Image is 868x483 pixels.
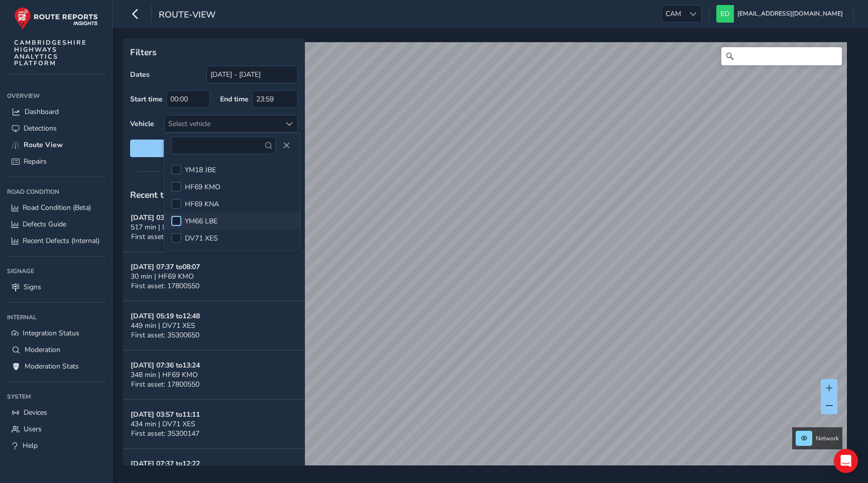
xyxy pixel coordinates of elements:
[23,219,66,229] span: Defects Guide
[123,350,305,400] button: [DATE] 07:36 to13:24348 min | HF69 KMOFirst asset: 17800550
[123,252,305,301] button: [DATE] 07:37 to08:0730 min | HF69 KMOFirst asset: 17800550
[23,203,91,212] span: Road Condition (Beta)
[25,361,79,371] span: Moderation Stats
[7,264,105,279] div: Signage
[24,140,63,150] span: Route View
[7,103,105,120] a: Dashboard
[130,94,163,104] label: Start time
[737,5,843,23] span: [EMAIL_ADDRESS][DOMAIN_NAME]
[7,216,105,232] a: Defects Guide
[24,124,57,133] span: Detections
[131,459,200,468] strong: [DATE] 07:37 to 12:22
[185,216,218,226] span: YM66 LBE
[716,5,734,23] img: diamond-layout
[7,358,105,375] a: Moderation Stats
[23,441,38,450] span: Help
[131,222,195,232] span: 517 min | DV71 XES
[130,119,154,129] label: Vehicle
[7,137,105,153] a: Route View
[23,236,99,246] span: Recent Defects (Internal)
[279,139,293,153] button: Close
[7,341,105,358] a: Moderation
[165,115,281,132] div: Select vehicle
[14,39,87,67] span: CAMBRIDGESHIRE HIGHWAYS ANALYTICS PLATFORM
[185,165,216,175] span: YM18 JBE
[220,94,249,104] label: End time
[185,182,221,192] span: HF69 KMO
[834,449,858,473] div: Open Intercom Messenger
[131,419,195,429] span: 434 min | DV71 XES
[131,410,200,419] strong: [DATE] 03:57 to 11:11
[123,301,305,350] button: [DATE] 05:19 to12:48449 min | DV71 XESFirst asset: 35300650
[123,400,305,449] button: [DATE] 03:57 to11:11434 min | DV71 XESFirst asset: 35300147
[131,370,198,380] span: 348 min | HF69 KMO
[127,42,847,477] canvas: Map
[716,5,846,23] button: [EMAIL_ADDRESS][DOMAIN_NAME]
[130,189,179,201] span: Recent trips
[130,140,298,157] button: Reset filters
[721,47,842,65] input: Search
[123,203,305,252] button: [DATE] 03:58 to12:35517 min | DV71 XESFirst asset: 35300147
[131,429,199,438] span: First asset: 35300147
[7,389,105,404] div: System
[131,321,195,330] span: 449 min | DV71 XES
[7,88,105,103] div: Overview
[131,272,194,281] span: 30 min | HF69 KMO
[25,107,59,116] span: Dashboard
[24,424,42,434] span: Users
[185,199,219,209] span: HF69 KNA
[131,380,199,389] span: First asset: 17800550
[131,311,200,321] strong: [DATE] 05:19 to 12:48
[24,157,47,166] span: Repairs
[7,232,105,249] a: Recent Defects (Internal)
[7,325,105,341] a: Integration Status
[131,262,200,272] strong: [DATE] 07:37 to 08:07
[7,153,105,170] a: Repairs
[24,408,47,417] span: Devices
[14,7,98,30] img: rr logo
[7,421,105,437] a: Users
[662,6,685,22] span: CAM
[131,281,199,291] span: First asset: 17800550
[7,199,105,216] a: Road Condition (Beta)
[7,404,105,421] a: Devices
[7,184,105,199] div: Road Condition
[24,282,41,292] span: Signs
[7,310,105,325] div: Internal
[131,232,199,241] span: First asset: 35300147
[7,279,105,295] a: Signs
[25,345,60,354] span: Moderation
[130,46,298,59] p: Filters
[130,70,150,79] label: Dates
[7,437,105,454] a: Help
[816,434,839,442] span: Network
[185,233,218,243] span: DV71 XES
[131,360,200,370] strong: [DATE] 07:36 to 13:24
[23,328,79,338] span: Integration Status
[7,120,105,137] a: Detections
[131,330,199,340] span: First asset: 35300650
[138,144,290,153] span: Reset filters
[159,9,215,23] span: route-view
[131,213,200,222] strong: [DATE] 03:58 to 12:35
